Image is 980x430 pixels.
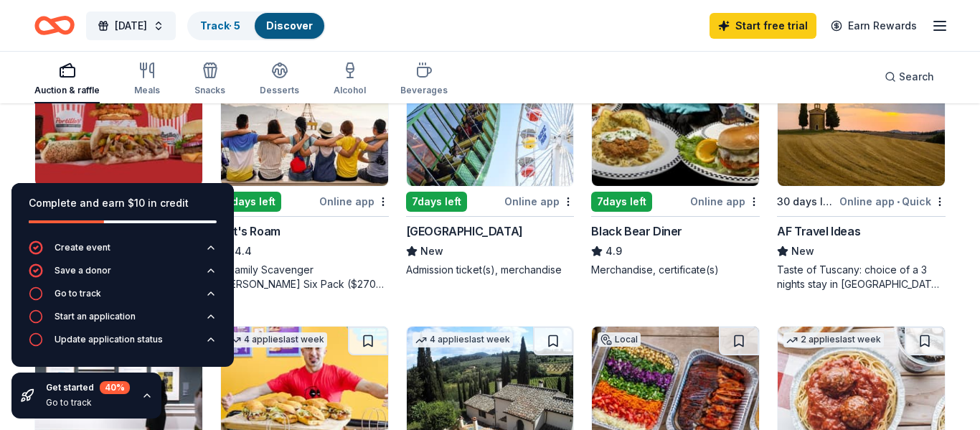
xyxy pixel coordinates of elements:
[592,50,759,186] img: Image for Black Bear Diner
[200,19,240,32] a: Track· 5
[591,192,652,212] div: 7 days left
[187,11,326,40] button: Track· 5Discover
[406,49,575,277] a: Image for Pacific ParkLocal7days leftOnline app[GEOGRAPHIC_DATA]NewAdmission ticket(s), merchandise
[406,263,575,277] div: Admission ticket(s), merchandise
[227,332,327,347] div: 4 applies last week
[29,309,217,332] button: Start an application
[407,50,574,186] img: Image for Pacific Park
[777,223,860,240] div: AF Travel Ideas
[55,265,111,276] div: Save a donor
[34,49,203,277] a: Image for Portillo'sTop rated3 applieslast week23 days leftOnline app[PERSON_NAME]5.0Food, gift c...
[55,242,110,253] div: Create event
[29,195,217,212] div: Complete and earn $10 in credit
[35,50,202,186] img: Image for Portillo's
[220,49,389,291] a: Image for Let's Roam3 applieslast week7days leftOnline appLet's Roam4.43 Family Scavenger [PERSON...
[783,332,884,347] div: 2 applies last week
[55,288,101,299] div: Go to track
[899,68,934,85] span: Search
[334,56,366,103] button: Alcohol
[29,286,217,309] button: Go to track
[86,11,176,40] button: [DATE]
[29,240,217,263] button: Create event
[46,397,130,408] div: Go to track
[334,85,366,96] div: Alcohol
[413,332,513,347] div: 4 applies last week
[100,381,130,394] div: 40 %
[504,192,574,210] div: Online app
[591,49,760,277] a: Image for Black Bear DinerTop rated5 applieslast week7days leftOnline appBlack Bear Diner4.9Merch...
[46,381,130,394] div: Get started
[29,263,217,286] button: Save a donor
[777,49,946,291] a: Image for AF Travel Ideas13 applieslast week30 days leftOnline app•QuickAF Travel IdeasNewTaste o...
[194,85,225,96] div: Snacks
[221,50,388,186] img: Image for Let's Roam
[400,85,448,96] div: Beverages
[598,332,641,347] div: Local
[710,13,816,39] a: Start free trial
[260,85,299,96] div: Desserts
[839,192,946,210] div: Online app Quick
[194,56,225,103] button: Snacks
[420,243,443,260] span: New
[591,263,760,277] div: Merchandise, certificate(s)
[266,19,313,32] a: Discover
[220,223,281,240] div: Let's Roam
[220,263,389,291] div: 3 Family Scavenger [PERSON_NAME] Six Pack ($270 Value), 2 Date Night Scavenger [PERSON_NAME] Two ...
[55,311,136,322] div: Start an application
[115,17,147,34] span: [DATE]
[400,56,448,103] button: Beverages
[34,56,100,103] button: Auction & raffle
[822,13,925,39] a: Earn Rewards
[791,243,814,260] span: New
[591,223,682,240] div: Black Bear Diner
[777,263,946,291] div: Taste of Tuscany: choice of a 3 nights stay in [GEOGRAPHIC_DATA] or a 5 night stay in [GEOGRAPHIC...
[897,196,900,207] span: •
[134,85,160,96] div: Meals
[34,85,100,96] div: Auction & raffle
[55,334,163,345] div: Update application status
[29,332,217,355] button: Update application status
[260,56,299,103] button: Desserts
[777,193,837,210] div: 30 days left
[220,192,281,212] div: 7 days left
[34,9,75,42] a: Home
[134,56,160,103] button: Meals
[873,62,946,91] button: Search
[406,223,523,240] div: [GEOGRAPHIC_DATA]
[778,50,945,186] img: Image for AF Travel Ideas
[690,192,760,210] div: Online app
[406,192,467,212] div: 7 days left
[606,243,622,260] span: 4.9
[319,192,389,210] div: Online app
